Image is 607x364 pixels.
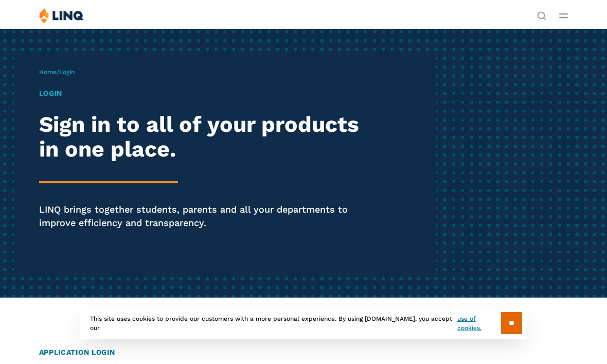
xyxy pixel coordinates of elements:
[39,68,57,76] a: Home
[59,68,75,76] span: Login
[39,7,84,23] img: LINQ | K‑12 Software
[537,7,546,20] nav: Utility Navigation
[537,10,546,20] button: Open Search Bar
[559,10,568,21] button: Open Main Menu
[39,203,372,229] p: LINQ brings together students, parents and all your departments to improve efficiency and transpa...
[457,314,501,333] a: use of cookies.
[39,88,372,99] h1: Login
[39,112,372,162] h2: Sign in to all of your products in one place.
[39,68,75,76] span: /
[80,307,527,339] div: This site uses cookies to provide our customers with a more personal experience. By using [DOMAIN...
